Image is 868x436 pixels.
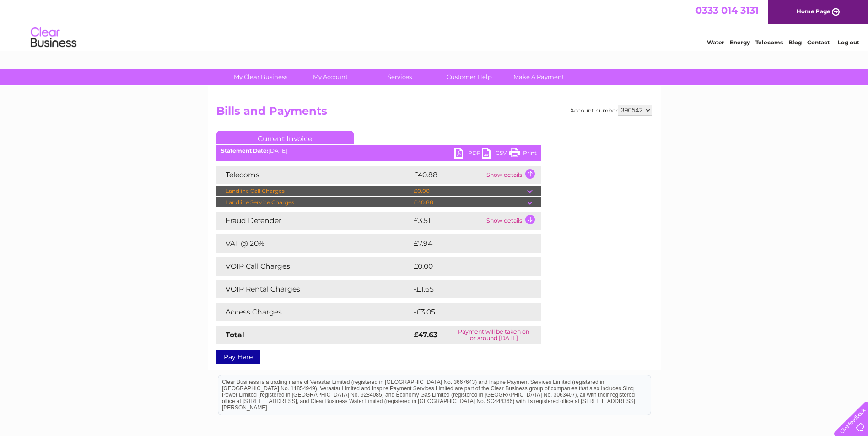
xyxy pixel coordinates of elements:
a: Pay Here [216,350,260,364]
a: 0333 014 3131 [695,5,759,16]
a: Telecoms [755,39,783,46]
td: VOIP Call Charges [216,257,411,276]
strong: £47.63 [414,330,437,339]
h2: Bills and Payments [216,105,652,122]
td: VAT @ 20% [216,234,411,253]
td: £40.88 [411,166,484,184]
td: Access Charges [216,303,411,321]
td: Show details [484,212,541,230]
a: Log out [838,39,859,46]
td: Landline Service Charges [216,197,411,208]
td: £3.51 [411,212,484,230]
div: Clear Business is a trading name of Verastar Limited (registered in [GEOGRAPHIC_DATA] No. 3667643... [218,5,651,44]
td: -£1.65 [411,280,521,298]
td: £7.94 [411,234,520,253]
td: Fraud Defender [216,212,411,230]
a: Contact [807,39,830,46]
a: Water [707,39,724,46]
td: -£3.05 [411,303,522,321]
td: VOIP Rental Charges [216,280,411,298]
a: Print [509,148,537,161]
a: Blog [788,39,802,46]
td: £40.88 [411,197,527,208]
a: My Account [292,69,368,85]
td: Payment will be taken on or around [DATE] [447,326,541,344]
td: Telecoms [216,166,411,184]
a: Services [362,69,437,85]
a: PDF [454,148,482,161]
div: Account number [570,105,652,116]
td: Show details [484,166,541,184]
a: Customer Help [431,69,507,85]
td: Landline Call Charges [216,186,411,197]
img: logo.png [30,24,77,52]
td: £0.00 [411,257,520,276]
a: My Clear Business [223,69,298,85]
strong: Total [226,330,244,339]
a: Energy [730,39,750,46]
div: [DATE] [216,148,541,154]
a: Make A Payment [501,69,577,85]
a: CSV [482,148,509,161]
td: £0.00 [411,186,527,197]
a: Current Invoice [216,131,354,144]
b: Statement Date: [221,147,268,154]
